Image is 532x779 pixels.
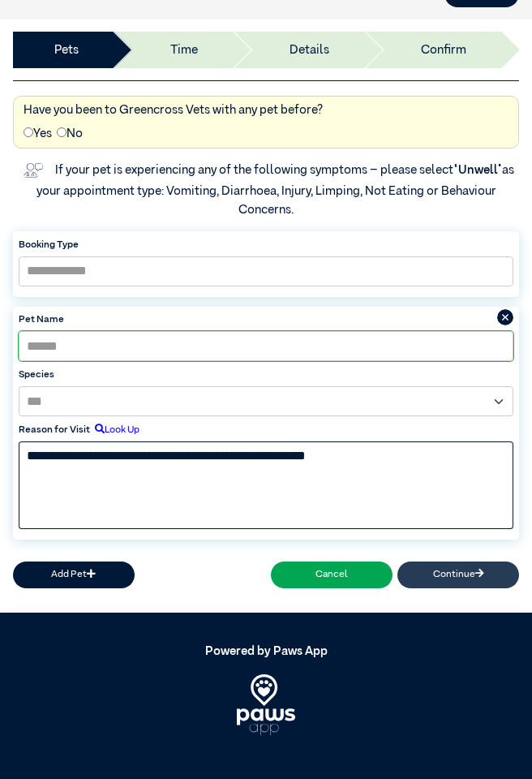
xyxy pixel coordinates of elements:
[13,644,520,659] h5: Powered by Paws App
[453,164,502,176] span: “Unwell”
[19,368,513,382] label: Species
[19,158,48,183] img: vet
[271,562,393,588] button: Cancel
[24,127,33,137] input: Yes
[19,423,90,437] label: Reason for Visit
[57,127,66,137] input: No
[90,423,139,437] label: Look Up
[24,101,323,120] label: Have you been to Greencross Vets with any pet before?
[19,238,513,252] label: Booking Type
[237,674,295,735] img: PawsApp
[13,562,135,588] button: Add Pet
[57,125,83,144] label: No
[19,312,513,327] label: Pet Name
[397,562,519,588] button: Continue
[24,125,52,144] label: Yes
[36,164,517,216] label: If your pet is experiencing any of the following symptoms – please select as your appointment typ...
[54,41,79,60] a: Pets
